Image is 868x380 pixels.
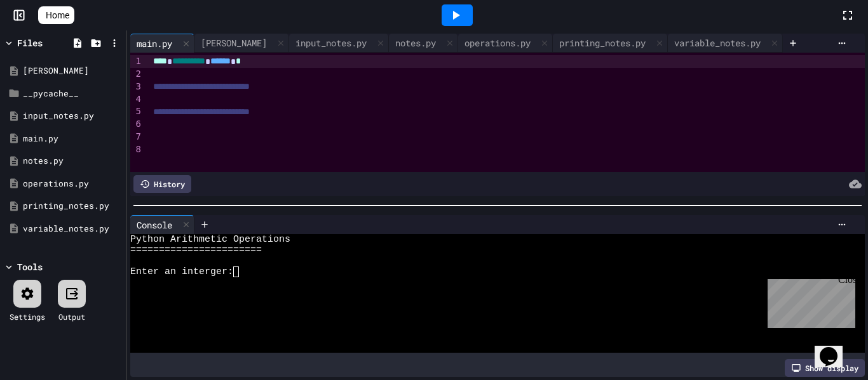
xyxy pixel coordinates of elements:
[130,143,143,156] div: 8
[815,329,855,367] iframe: chat widget
[130,266,233,277] span: Enter an interger:
[785,359,865,377] div: Show display
[389,34,458,53] div: notes.py
[130,118,143,131] div: 6
[194,34,289,53] div: [PERSON_NAME]
[133,175,191,193] div: History
[58,311,85,322] div: Output
[763,274,855,328] iframe: chat widget
[458,34,553,53] div: operations.py
[130,215,194,234] div: Console
[46,9,69,22] span: Home
[130,68,143,81] div: 2
[23,65,122,77] div: [PERSON_NAME]
[289,34,389,53] div: input_notes.py
[130,34,194,53] div: main.py
[38,6,74,24] a: Home
[130,234,290,245] span: Python Arithmetic Operations
[130,245,262,256] span: =======================
[289,36,373,49] div: input_notes.py
[668,34,783,53] div: variable_notes.py
[23,178,122,190] div: operations.py
[23,200,122,213] div: printing_notes.py
[458,36,537,49] div: operations.py
[130,55,143,68] div: 1
[130,81,143,93] div: 3
[668,36,767,49] div: variable_notes.py
[130,37,179,50] div: main.py
[130,105,143,118] div: 5
[23,110,122,122] div: input_notes.py
[553,36,652,49] div: printing_notes.py
[130,93,143,106] div: 4
[17,260,43,273] div: Tools
[17,36,43,49] div: Files
[194,36,273,49] div: [PERSON_NAME]
[130,218,179,232] div: Console
[553,34,668,53] div: printing_notes.py
[5,5,88,81] div: Chat with us now!Close
[23,88,122,100] div: __pycache__
[23,133,122,145] div: main.py
[10,311,45,322] div: Settings
[23,223,122,235] div: variable_notes.py
[23,155,122,167] div: notes.py
[130,131,143,143] div: 7
[389,36,442,49] div: notes.py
